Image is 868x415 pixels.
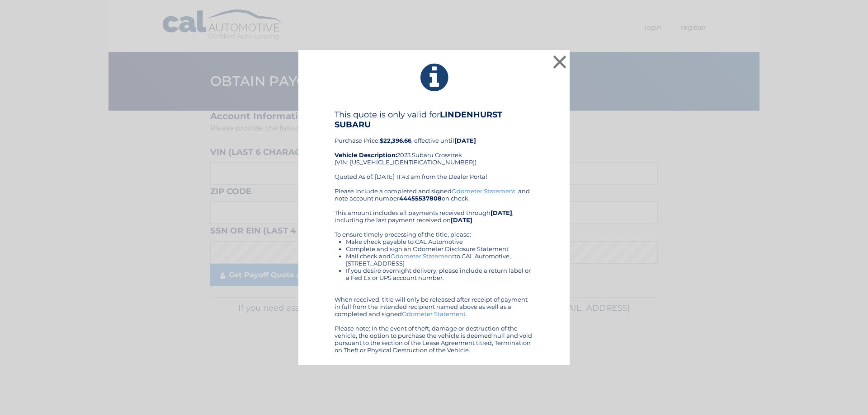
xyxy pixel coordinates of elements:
a: Odometer Statement [402,310,466,317]
strong: Vehicle Description: [335,151,397,159]
h4: This quote is only valid for [335,110,533,130]
a: Odometer Statement [452,187,515,195]
div: Purchase Price: , effective until 2023 Subaru Crosstrek (VIN: [US_VEHICLE_IDENTIFICATION_NUMBER])... [335,110,533,187]
b: [DATE] [491,209,512,216]
b: 44455537808 [399,195,442,202]
li: Complete and sign an Odometer Disclosure Statement [346,245,533,252]
li: Make check payable to CAL Automotive [346,238,533,245]
b: [DATE] [454,137,476,144]
div: Please include a completed and signed , and note account number on check. This amount includes al... [335,187,533,354]
b: LINDENHURST SUBARU [335,110,502,130]
b: $22,396.66 [380,137,411,144]
a: Odometer Statement [391,252,454,260]
li: If you desire overnight delivery, please include a return label or a Fed Ex or UPS account number. [346,267,533,281]
li: Mail check and to CAL Automotive, [STREET_ADDRESS] [346,252,533,267]
b: [DATE] [451,216,472,224]
button: × [551,53,569,71]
